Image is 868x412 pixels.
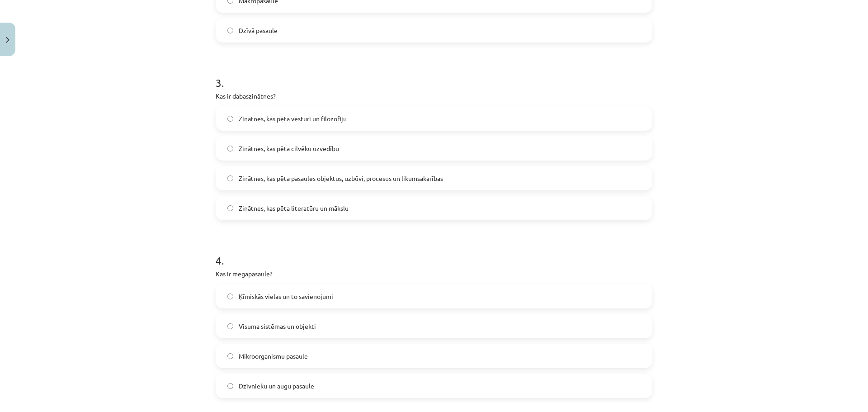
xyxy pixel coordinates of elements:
[239,204,349,213] span: Zinātnes, kas pēta literatūru un mākslu
[227,294,233,299] input: Ķīmiskās vielas un to savienojumi
[6,37,9,43] img: icon-close-lesson-0947bae3869378f0d4975bcd49f059093ad1ed9edebbc8119c70593378902aed.svg
[216,91,652,101] p: Kas ir dabaszinātnes?
[239,292,333,301] span: Ķīmiskās vielas un to savienojumi
[239,381,314,391] span: Dzīvnieku un augu pasaule
[239,114,347,123] span: Zinātnes, kas pēta vēsturi un filozofiju
[227,116,233,122] input: Zinātnes, kas pēta vēsturi un filozofiju
[227,323,233,329] input: Visuma sistēmas un objekti
[227,146,233,152] input: Zinātnes, kas pēta cilvēku uzvedību
[239,351,308,361] span: Mikroorganismu pasaule
[227,383,233,389] input: Dzīvnieku un augu pasaule
[239,174,443,183] span: Zinātnes, kas pēta pasaules objektus, uzbūvi, procesus un likumsakarības
[216,61,652,89] h1: 3 .
[216,269,652,279] p: Kas ir megapasaule?
[227,205,233,211] input: Zinātnes, kas pēta literatūru un mākslu
[216,238,652,266] h1: 4 .
[239,144,339,153] span: Zinātnes, kas pēta cilvēku uzvedību
[227,175,233,181] input: Zinātnes, kas pēta pasaules objektus, uzbūvi, procesus un likumsakarības
[227,353,233,359] input: Mikroorganismu pasaule
[239,26,278,35] span: Dzīvā pasaule
[227,28,233,33] input: Dzīvā pasaule
[239,322,316,331] span: Visuma sistēmas un objekti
